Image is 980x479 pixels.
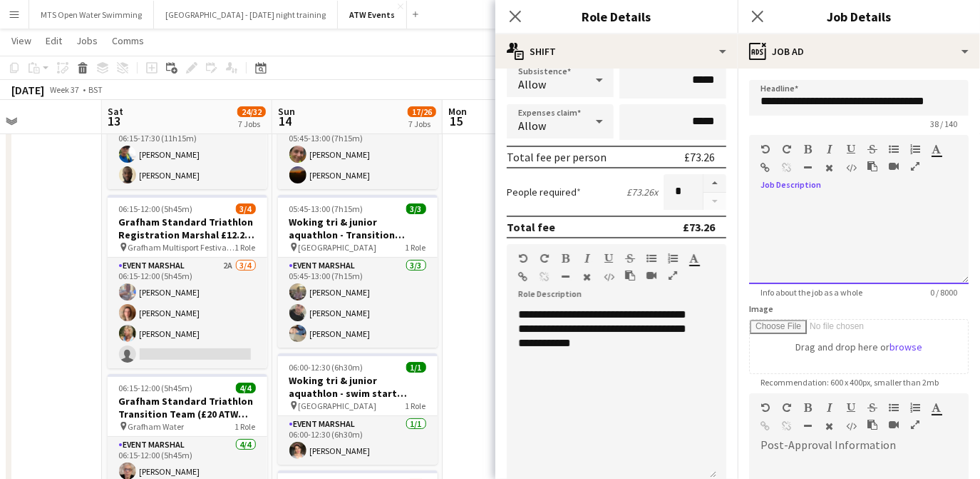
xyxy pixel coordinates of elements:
[518,271,528,283] button: Insert Link
[88,84,103,95] div: BST
[238,119,265,129] div: 7 Jobs
[276,113,295,129] span: 14
[518,77,546,91] span: Allow
[867,419,877,430] button: Paste as plain text
[910,419,920,430] button: Fullscreen
[626,186,658,198] div: £73.26 x
[237,106,266,117] span: 24/32
[604,271,614,283] button: HTML Code
[236,203,256,214] span: 3/4
[108,120,267,189] app-card-role: Event Marshal2/206:15-17:30 (11h15m)[PERSON_NAME][PERSON_NAME]
[495,34,738,69] div: Shift
[889,161,899,172] button: Insert video
[846,143,856,155] button: Underline
[846,162,856,173] button: HTML Code
[625,270,635,281] button: Paste as plain text
[235,421,256,432] span: 1 Role
[128,242,235,253] span: Grafham Multisport Festival (Pay includes free ATW race entry)
[278,216,438,241] h3: Woking tri & junior aquathlon - Transition marshal
[71,31,103,50] a: Jobs
[561,271,571,283] button: Horizontal Line
[235,242,256,253] span: 1 Role
[684,150,715,164] div: £73.26
[846,420,856,432] button: HTML Code
[108,105,123,118] span: Sat
[278,195,438,348] app-job-card: 05:45-13:00 (7h15m)3/3Woking tri & junior aquathlon - Transition marshal [GEOGRAPHIC_DATA]1 RoleE...
[782,143,792,155] button: Redo
[889,143,899,155] button: Unordered List
[47,84,83,95] span: Week 37
[825,420,835,432] button: Clear Formatting
[278,353,438,465] app-job-card: 06:00-12:30 (6h30m)1/1Woking tri & junior aquathlon - swim start marshal [GEOGRAPHIC_DATA]1 RoleE...
[105,113,123,129] span: 13
[803,420,813,432] button: Horizontal Line
[919,119,969,129] span: 38 / 140
[749,287,874,298] span: Info about the job as a whole
[867,161,877,172] button: Paste as plain text
[910,143,920,155] button: Ordered List
[448,105,467,118] span: Mon
[668,253,678,264] button: Ordered List
[40,31,68,50] a: Edit
[11,34,31,47] span: View
[108,258,267,368] app-card-role: Event Marshal2A3/406:15-12:00 (5h45m)[PERSON_NAME][PERSON_NAME][PERSON_NAME]
[108,395,267,420] h3: Grafham Standard Triathlon Transition Team (£20 ATW credits per hour)
[29,1,154,29] button: MTS Open Water Swimming
[683,220,715,234] div: £73.26
[703,174,726,193] button: Increase
[582,253,592,264] button: Italic
[738,34,980,69] div: Job Ad
[446,113,467,129] span: 15
[108,195,267,368] app-job-card: 06:15-12:00 (5h45m)3/4Grafham Standard Triathlon Registration Marshal £12.21 if over 21 per hour ...
[561,253,571,264] button: Bold
[6,31,37,50] a: View
[760,402,770,413] button: Undo
[11,83,44,97] div: [DATE]
[646,253,656,264] button: Unordered List
[299,242,377,253] span: [GEOGRAPHIC_DATA]
[406,242,426,253] span: 1 Role
[803,402,813,413] button: Bold
[749,377,950,388] span: Recommendation: 600 x 400px, smaller than 2mb
[408,106,436,117] span: 17/26
[689,253,699,264] button: Text Color
[106,31,150,50] a: Comms
[128,421,185,432] span: Grafham Water
[507,186,581,198] label: People required
[154,1,338,29] button: [GEOGRAPHIC_DATA] - [DATE] night training
[738,7,980,26] h3: Job Details
[919,287,969,298] span: 0 / 8000
[625,253,635,264] button: Strikethrough
[867,402,877,413] button: Strikethrough
[112,34,144,47] span: Comms
[604,253,614,264] button: Underline
[932,143,942,155] button: Text Color
[760,162,770,173] button: Insert Link
[338,1,407,29] button: ATW Events
[668,270,678,281] button: Fullscreen
[803,162,813,173] button: Horizontal Line
[119,203,193,214] span: 06:15-12:00 (5h45m)
[278,374,438,400] h3: Woking tri & junior aquathlon - swim start marshal
[289,203,363,214] span: 05:45-13:00 (7h15m)
[278,258,438,348] app-card-role: Event Marshal3/305:45-13:00 (7h15m)[PERSON_NAME][PERSON_NAME][PERSON_NAME]
[910,161,920,172] button: Fullscreen
[236,383,256,393] span: 4/4
[910,402,920,413] button: Ordered List
[406,203,426,214] span: 3/3
[518,119,546,133] span: Allow
[406,362,426,373] span: 1/1
[507,220,555,234] div: Total fee
[825,162,835,173] button: Clear Formatting
[518,253,528,264] button: Undo
[46,34,62,47] span: Edit
[867,143,877,155] button: Strikethrough
[782,402,792,413] button: Redo
[825,402,835,413] button: Italic
[406,400,426,411] span: 1 Role
[540,253,550,264] button: Redo
[760,143,770,155] button: Undo
[825,143,835,155] button: Italic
